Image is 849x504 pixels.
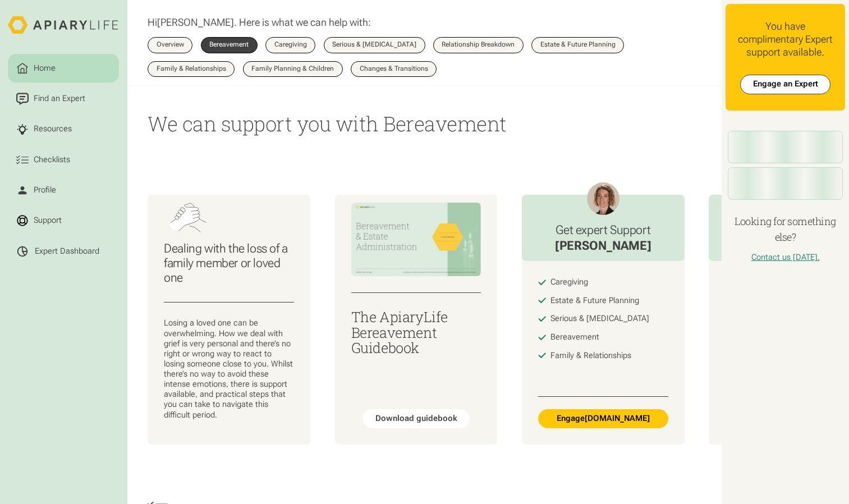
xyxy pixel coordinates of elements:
div: Home [31,62,57,75]
div: Profile [31,184,58,196]
a: Changes & Transitions [351,61,437,77]
div: Checklists [31,154,72,166]
div: [PERSON_NAME] [555,238,651,253]
span: [DOMAIN_NAME] [585,414,650,424]
a: Caregiving [265,37,315,53]
a: Contact us [DATE]. [751,253,820,262]
a: Profile [8,176,119,205]
div: You have complimentary Expert support available. [734,20,837,58]
div: Changes & Transitions [360,66,428,72]
a: Download guidebook [362,409,470,429]
h3: Get expert Support [555,223,651,237]
a: Find an Expert [8,85,119,113]
a: Home [8,54,119,83]
div: Serious & [MEDICAL_DATA] [550,314,649,324]
a: Bereavement [201,37,258,53]
h3: The ApiaryLife Bereavement Guidebook [351,309,481,356]
a: Estate & Future Planning [531,37,624,53]
div: Family Planning & Children [251,66,334,72]
a: Relationship Breakdown [433,37,524,53]
a: Serious & [MEDICAL_DATA] [324,37,425,53]
a: Family & Relationships [148,61,235,77]
div: Family & Relationships [550,351,631,361]
h3: Dealing with the loss of a family member or loved one [164,241,294,285]
div: Estate & Future Planning [540,42,616,48]
div: Find an Expert [31,93,87,105]
div: Resources [31,123,74,136]
div: Family & Relationships [157,66,226,72]
div: Support [31,214,63,227]
a: Support [8,207,119,235]
span: [PERSON_NAME] [157,16,234,28]
a: Resources [8,115,119,144]
div: Download guidebook [375,414,457,424]
h1: We can support you with Bereavement [148,110,701,138]
h4: Looking for something else? [726,214,845,244]
a: Engage[DOMAIN_NAME] [538,409,668,429]
a: Expert Dashboard [8,237,119,265]
div: Bereavement [550,332,599,342]
div: Estate & Future Planning [550,296,639,306]
div: Caregiving [274,42,307,48]
a: Engage an Expert [740,75,830,94]
p: Hi . Here is what we can help with: [148,16,371,29]
div: Bereavement [209,42,249,48]
a: Family Planning & Children [243,61,343,77]
div: Expert Dashboard [35,246,99,256]
div: Relationship Breakdown [442,42,515,48]
div: Caregiving [550,277,588,287]
a: Checklists [8,145,119,174]
a: Overview [148,37,192,53]
p: Losing a loved one can be overwhelming. How we deal with grief is very personal and there’s no ri... [164,318,294,420]
div: Serious & [MEDICAL_DATA] [332,42,416,48]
